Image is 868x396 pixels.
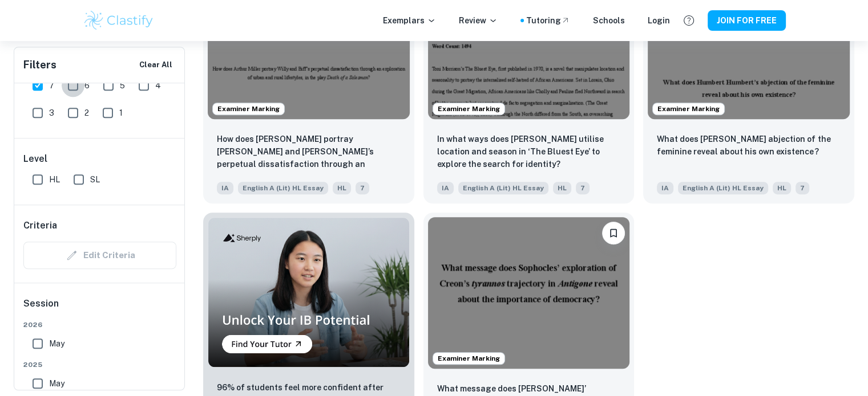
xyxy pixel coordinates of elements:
span: Examiner Marking [433,104,504,114]
span: 7 [356,182,369,194]
span: 5 [120,79,125,92]
span: Examiner Marking [433,353,504,364]
p: Exemplars [383,14,436,27]
span: English A (Lit) HL Essay [678,182,768,194]
span: SL [90,173,100,186]
a: Schools [593,14,625,27]
p: What does Humbert Humbert’s abjection of the feminine reveal about his own existence? [657,133,841,158]
span: 2 [84,107,89,119]
button: Please log in to bookmark exemplars [602,222,625,244]
span: IA [657,182,673,194]
span: IA [217,182,233,194]
div: Criteria filters are unavailable when searching by topic [23,242,176,269]
span: 7 [49,79,54,92]
button: Clear All [136,56,175,74]
img: Clastify logo [83,9,155,32]
span: HL [773,182,791,194]
span: 7 [576,182,590,194]
img: English A (Lit) HL Essay IA example thumbnail: What message does Sophocles’ exploration [428,217,630,368]
span: 6 [84,79,90,92]
span: 3 [49,107,54,119]
span: 1 [119,107,123,119]
span: May [49,377,64,390]
p: How does Arthur Miller portray Willy and Biff’s perpetual dissatisfaction through an exploration ... [217,133,401,172]
h6: Filters [23,57,56,73]
a: Login [648,14,670,27]
span: May [49,337,64,350]
span: HL [333,182,351,194]
p: Review [459,14,498,27]
span: 2026 [23,320,176,330]
span: English A (Lit) HL Essay [238,182,328,194]
span: English A (Lit) HL Essay [458,182,548,194]
span: Examiner Marking [213,104,284,114]
h6: Session [23,297,176,320]
h6: Criteria [23,219,57,232]
img: Thumbnail [208,217,410,367]
span: HL [553,182,571,194]
h6: Level [23,152,176,166]
span: HL [49,173,60,186]
button: Help and Feedback [679,11,699,30]
span: 2025 [23,360,176,370]
span: Examiner Marking [653,104,724,114]
button: JOIN FOR FREE [708,10,786,31]
a: Tutoring [526,14,570,27]
span: IA [437,182,454,194]
span: 4 [155,79,161,92]
p: In what ways does Toni Morrison utilise location and season in ‘The Bluest Eye’ to explore the se... [437,133,621,170]
span: 7 [796,182,809,194]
